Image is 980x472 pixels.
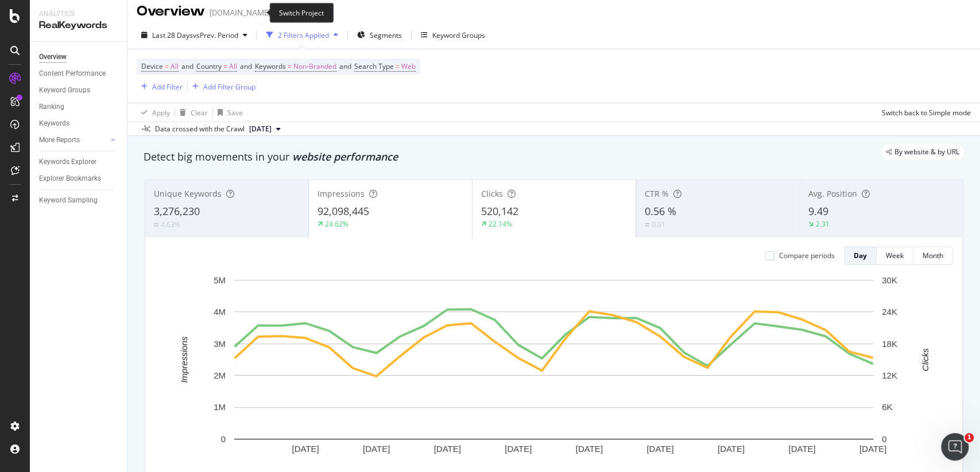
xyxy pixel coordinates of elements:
text: 0 [882,434,886,444]
span: Country [196,61,222,71]
div: Keywords [39,118,69,130]
span: Search Type [354,61,394,71]
div: legacy label [881,144,964,160]
img: Equal [645,223,649,227]
div: Overview [137,2,205,21]
text: 30K [882,275,897,285]
img: Equal [154,223,158,227]
text: Clicks [920,348,930,370]
a: Explorer Bookmarks [39,173,119,185]
button: Segments [353,26,406,44]
button: Apply [137,103,170,122]
text: [DATE] [646,444,673,454]
div: 0.01 [652,220,665,229]
button: Clear [175,103,208,122]
text: 18K [882,339,897,349]
div: Keywords Explorer [39,156,96,168]
span: 3,276,230 [154,204,200,218]
div: [DOMAIN_NAME] [210,7,271,18]
span: All [171,58,179,75]
div: Save [227,108,243,118]
span: = [223,61,227,71]
button: Switch back to Simple mode [877,103,971,122]
div: Data crossed with the Crawl [155,124,245,134]
span: 0.56 % [645,204,676,218]
div: Day [854,251,867,260]
button: Save [213,103,243,122]
span: CTR % [645,188,669,199]
div: RealKeywords [39,19,118,32]
text: 4M [214,307,226,317]
a: Keywords Explorer [39,156,119,168]
span: Last 28 Days [152,30,193,40]
span: Non-Branded [293,58,336,75]
a: Content Performance [39,68,119,80]
button: Last 28 DaysvsPrev. Period [137,26,252,44]
button: Add Filter Group [188,80,255,93]
text: 3M [214,339,226,349]
div: Apply [152,108,170,118]
a: More Reports [39,134,107,146]
text: Impressions [179,336,189,383]
text: [DATE] [718,444,745,454]
div: Switch Project [269,3,334,23]
span: By website & by URL [894,149,959,155]
button: Add Filter [137,80,183,93]
text: 6K [882,402,892,412]
span: Avg. Position [808,188,857,199]
span: and [339,61,351,71]
div: Ranking [39,101,64,113]
span: Device [141,61,163,71]
span: 1 [964,433,974,442]
button: Keyword Groups [416,26,490,44]
span: Segments [370,30,402,40]
span: Impressions [317,188,365,199]
div: Keyword Groups [432,30,485,40]
div: Analytics [39,9,118,19]
a: Keyword Sampling [39,194,119,206]
div: Explorer Bookmarks [39,173,101,185]
button: 2 Filters Applied [262,26,343,44]
text: 0 [221,434,226,444]
span: and [181,61,193,71]
span: 2025 Sep. 19th [249,124,272,134]
div: Switch back to Simple mode [882,108,971,118]
div: 24.62% [325,219,348,229]
span: Web [401,58,416,75]
a: Keyword Groups [39,84,119,96]
text: 2M [214,370,226,380]
iframe: Intercom live chat [941,433,969,461]
span: Clicks [481,188,503,199]
div: Add Filter [152,82,183,92]
button: Month [913,247,953,265]
span: = [288,61,292,71]
div: Keyword Groups [39,84,90,96]
a: Overview [39,51,119,63]
div: More Reports [39,134,80,146]
div: Month [923,251,943,260]
span: = [165,61,169,71]
a: Ranking [39,101,119,113]
text: 5M [214,275,226,285]
text: 12K [882,370,897,380]
span: 520,142 [481,204,518,218]
button: Week [877,247,913,265]
span: Unique Keywords [154,188,222,199]
div: Add Filter Group [203,82,255,92]
text: 24K [882,307,897,317]
text: 1M [214,402,226,412]
span: = [396,61,400,71]
div: Content Performance [39,68,106,80]
span: 92,098,445 [317,204,369,218]
div: 4.63% [161,220,180,229]
text: [DATE] [788,444,815,454]
div: Keyword Sampling [39,194,98,206]
text: [DATE] [505,444,532,454]
div: Week [886,251,904,260]
text: [DATE] [859,444,886,454]
button: [DATE] [245,122,285,136]
text: [DATE] [363,444,390,454]
div: Overview [39,51,67,63]
div: Compare periods [779,251,835,260]
div: 22.14% [489,219,512,229]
